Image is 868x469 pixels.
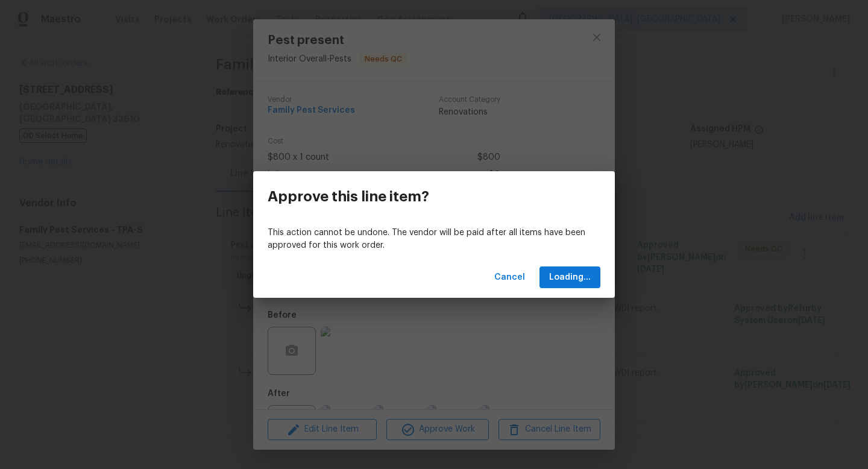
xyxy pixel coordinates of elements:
[549,270,591,285] span: Loading...
[489,266,530,289] button: Cancel
[268,188,429,205] h3: Approve this line item?
[268,227,600,252] p: This action cannot be undone. The vendor will be paid after all items have been approved for this...
[494,270,525,285] span: Cancel
[539,266,600,289] button: Loading...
